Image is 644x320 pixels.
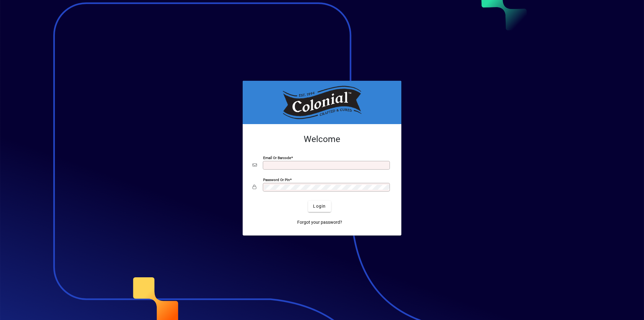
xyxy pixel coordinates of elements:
span: Login [313,203,326,210]
a: Forgot your password? [295,217,345,228]
mat-label: Password or Pin [263,177,290,182]
mat-label: Email or Barcode [263,155,291,160]
h2: Welcome [253,134,391,145]
span: Forgot your password? [297,219,342,226]
button: Login [308,201,331,212]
